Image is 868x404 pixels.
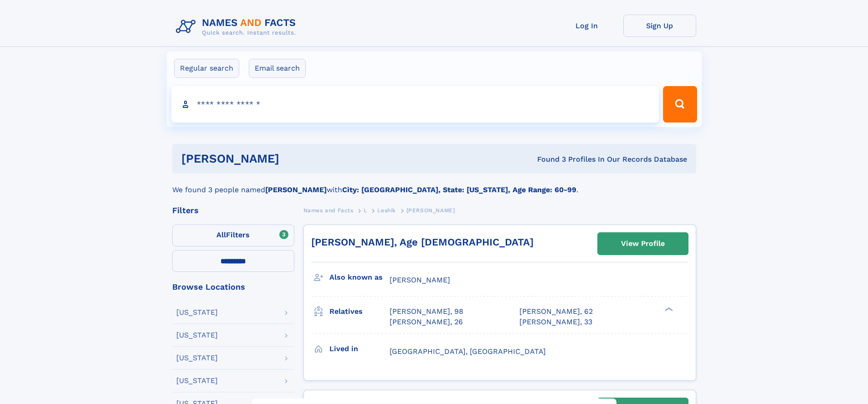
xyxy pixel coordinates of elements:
[390,317,463,327] a: [PERSON_NAME], 26
[406,207,455,214] span: [PERSON_NAME]
[364,207,367,214] span: L
[663,307,673,312] div: ❯
[377,207,396,214] span: Leshik
[172,15,303,39] img: Logo Names and Facts
[311,236,534,248] a: [PERSON_NAME], Age [DEMOGRAPHIC_DATA]
[364,205,367,216] a: L
[329,341,390,357] h3: Lived in
[176,309,218,316] div: [US_STATE]
[519,317,592,327] a: [PERSON_NAME], 33
[176,354,218,362] div: [US_STATE]
[377,205,396,216] a: Leshik
[172,174,696,195] div: We found 3 people named with .
[621,233,665,254] div: View Profile
[174,59,239,78] label: Regular search
[550,15,623,37] a: Log In
[663,86,697,123] button: Search Button
[172,206,294,215] div: Filters
[408,154,687,164] div: Found 3 Profiles In Our Records Database
[265,185,327,194] b: [PERSON_NAME]
[172,225,294,246] label: Filters
[171,86,659,123] input: search input
[390,347,546,356] span: [GEOGRAPHIC_DATA], [GEOGRAPHIC_DATA]
[216,230,226,239] span: All
[519,307,593,317] a: [PERSON_NAME], 62
[249,59,306,78] label: Email search
[181,153,408,164] h1: [PERSON_NAME]
[598,233,688,255] a: View Profile
[329,270,390,285] h3: Also known as
[303,205,354,216] a: Names and Facts
[176,332,218,339] div: [US_STATE]
[176,377,218,384] div: [US_STATE]
[172,283,294,291] div: Browse Locations
[390,307,463,317] a: [PERSON_NAME], 98
[623,15,696,37] a: Sign Up
[329,304,390,319] h3: Relatives
[390,276,450,284] span: [PERSON_NAME]
[342,185,576,194] b: City: [GEOGRAPHIC_DATA], State: [US_STATE], Age Range: 60-99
